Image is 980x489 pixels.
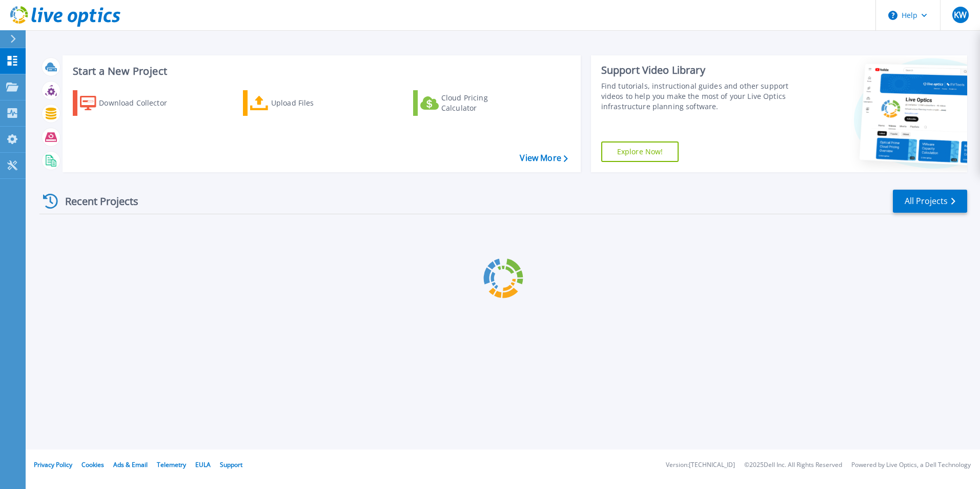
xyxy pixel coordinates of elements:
a: View More [520,153,567,163]
a: Telemetry [157,460,186,469]
a: Support [220,460,242,469]
a: EULA [195,460,211,469]
li: Powered by Live Optics, a Dell Technology [851,462,971,468]
a: Explore Now! [601,141,679,162]
a: Cloud Pricing Calculator [413,90,527,116]
h3: Start a New Project [73,66,567,77]
a: Privacy Policy [34,460,72,469]
li: © 2025 Dell Inc. All Rights Reserved [744,462,842,468]
a: All Projects [893,190,967,213]
a: Cookies [81,460,104,469]
div: Download Collector [99,93,181,113]
div: Support Video Library [601,64,793,77]
div: Cloud Pricing Calculator [441,93,523,113]
span: KW [954,11,967,19]
li: Version: [TECHNICAL_ID] [666,462,735,468]
div: Find tutorials, instructional guides and other support videos to help you make the most of your L... [601,81,793,112]
a: Download Collector [73,90,187,116]
a: Ads & Email [113,460,148,469]
div: Recent Projects [39,189,152,214]
a: Upload Files [243,90,357,116]
div: Upload Files [271,93,353,113]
